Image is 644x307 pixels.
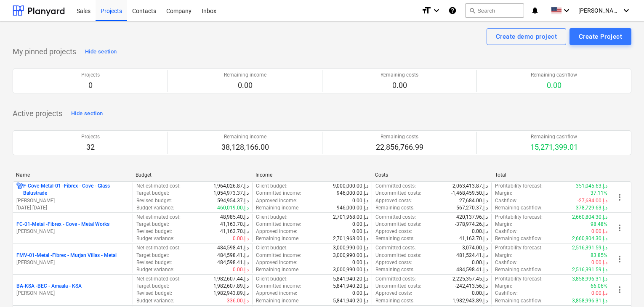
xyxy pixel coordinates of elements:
[495,252,512,259] p: Margin :
[495,235,543,242] p: Remaining cashflow :
[256,275,287,283] p: Client budget :
[136,259,172,266] p: Revised budget :
[376,133,423,140] p: Remaining costs
[621,5,631,16] i: keyboard_arrow_down
[459,197,488,204] p: 27,684.00د.إ.‏
[456,214,488,221] p: 420,137.96د.إ.‏
[375,290,412,297] p: Approved costs :
[530,142,578,152] p: 15,271,399.01
[256,204,300,212] p: Remaining income :
[81,133,100,140] p: Projects
[591,252,607,259] p: 83.85%
[375,172,488,178] div: Costs
[136,204,174,212] p: Budget variance :
[375,252,421,259] p: Uncommitted costs :
[451,190,488,197] p: -1,468,459.50د.إ.‏
[530,133,578,140] p: Remaining cashflow
[81,142,100,152] p: 32
[495,214,543,221] p: Profitability forecast :
[572,235,607,242] p: 2,660,804.30د.إ.‏
[456,204,488,212] p: 567,270.37د.إ.‏
[136,214,181,221] p: Net estimated cost :
[224,71,266,79] p: Remaining income
[136,252,169,259] p: Target budget :
[220,214,249,221] p: 48,985.40د.إ.‏
[375,228,412,235] p: Approved costs :
[83,45,119,58] button: Hide section
[455,283,488,290] p: -242,413.56د.إ.‏
[495,228,518,235] p: Cashflow :
[459,235,488,242] p: 41,163.70د.إ.‏
[16,221,129,235] div: FC-01-Metal -Fibrex - Cove - Metal Works[PERSON_NAME]
[136,221,169,228] p: Target budget :
[16,259,129,266] p: [PERSON_NAME]
[495,172,608,178] div: Total
[381,80,418,90] p: 0.00
[256,283,301,290] p: Committed income :
[469,7,476,14] span: search
[226,297,249,304] p: -336.00د.إ.‏
[577,197,607,204] p: -27,684.00د.إ.‏
[591,190,607,197] p: 37.11%
[495,197,518,204] p: Cashflow :
[224,80,266,90] p: 0.00
[217,252,249,259] p: 484,598.41د.إ.‏
[375,283,421,290] p: Uncommitted costs :
[16,228,129,235] p: [PERSON_NAME]
[16,221,109,228] p: FC-01-Metal - Fibrex - Cove - Metal Works
[220,221,249,228] p: 41,163.70د.إ.‏
[16,183,23,197] div: Project has multi currencies enabled
[23,183,129,197] p: F-Cove-Metal-01 - Fibrex - Cove - Glass Balustrade
[572,275,607,283] p: 3,858,996.31د.إ.‏
[136,228,172,235] p: Revised budget :
[375,235,415,242] p: Remaining costs :
[572,244,607,251] p: 2,516,391.59د.إ.‏
[352,259,368,266] p: 0.00د.إ.‏
[602,267,644,307] iframe: Chat Widget
[256,190,301,197] p: Committed income :
[375,259,412,266] p: Approved costs :
[333,283,368,290] p: 5,841,940.20د.إ.‏
[255,172,368,178] div: Income
[472,228,488,235] p: 0.00د.إ.‏
[375,197,412,204] p: Approved costs :
[375,297,415,304] p: Remaining costs :
[220,228,249,235] p: 41,163.70د.إ.‏
[495,221,512,228] p: Margin :
[569,28,631,45] button: Create Project
[81,80,100,90] p: 0
[213,190,249,197] p: 1,054,973.37د.إ.‏
[495,290,518,297] p: Cashflow :
[576,183,607,190] p: 351,045.63د.إ.‏
[452,183,488,190] p: 2,063,413.87د.إ.‏
[16,183,129,212] div: F-Cove-Metal-01 -Fibrex - Cove - Glass Balustrade[PERSON_NAME][DATE]-[DATE]
[333,297,368,304] p: 5,841,940.20د.إ.‏
[495,183,543,190] p: Profitability forecast :
[495,275,543,283] p: Profitability forecast :
[495,266,543,273] p: Remaining cashflow :
[136,190,169,197] p: Target budget :
[256,183,287,190] p: Client budget :
[495,190,512,197] p: Margin :
[452,275,488,283] p: 2,225,357.45د.إ.‏
[213,275,249,283] p: 1,982,607.44د.إ.‏
[591,259,607,266] p: 0.00د.إ.‏
[13,109,62,119] p: Active projects
[578,7,620,14] span: [PERSON_NAME]
[213,183,249,190] p: 1,964,026.87د.إ.‏
[431,5,442,16] i: keyboard_arrow_down
[572,214,607,221] p: 2,660,804.30د.إ.‏
[352,228,368,235] p: 0.00د.إ.‏
[572,297,607,304] p: 3,858,996.31د.إ.‏
[136,275,181,283] p: Net estimated cost :
[217,204,249,212] p: 460,019.00د.إ.‏
[333,275,368,283] p: 5,841,940.20د.إ.‏
[462,244,488,251] p: 3,074.00د.إ.‏
[81,71,100,79] p: Projects
[591,221,607,228] p: 98.48%
[333,244,368,251] p: 3,000,990.00د.إ.‏
[213,283,249,290] p: 1,982,607.89د.إ.‏
[495,204,543,212] p: Remaining cashflow :
[591,228,607,235] p: 0.00د.إ.‏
